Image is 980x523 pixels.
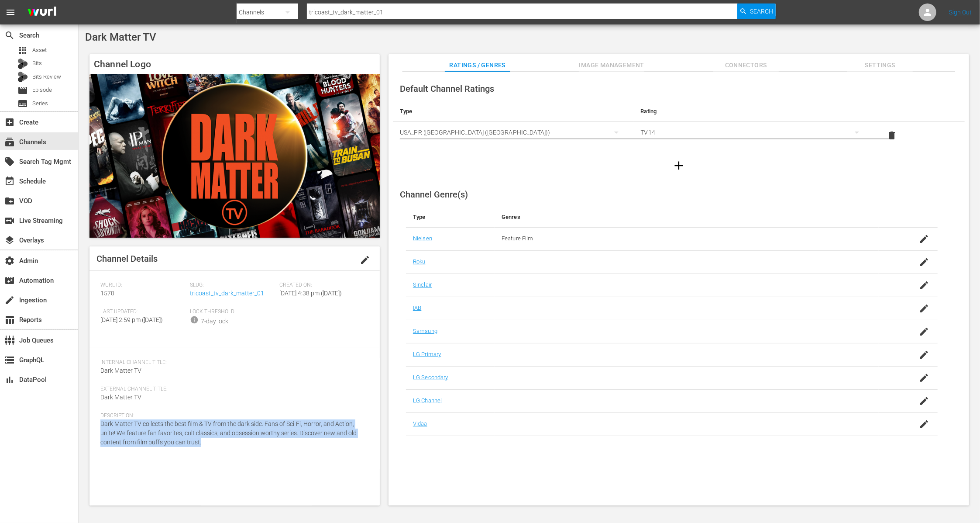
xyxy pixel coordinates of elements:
[413,258,426,265] a: Roku
[413,374,448,381] a: LG Secondary
[190,290,264,297] a: tricoast_tv_dark_matter_01
[4,196,15,206] span: VOD
[4,30,15,41] span: Search
[354,249,375,270] button: edit
[4,335,15,346] span: settings_input_component
[400,189,468,200] span: Channel Genre(s)
[100,420,357,446] span: Dark Matter TV collects the best film & TV from the dark side. Fans of Sci-Fi, Horror, and Action...
[413,305,421,311] a: IAB
[4,117,15,128] span: Create
[847,60,913,71] span: Settings
[4,315,15,325] span: table_chart
[4,275,15,286] span: Automation
[21,2,63,23] img: ans4CAIJ8jUAAAAAAAAAAAAAAAAAAAAAAAAgQb4GAAAAAAAAAAAAAAAAAAAAAAAAJMjXAAAAAAAAAAAAAAAAAAAAAAAAgAT5G...
[413,351,441,357] a: LG Primary
[100,386,364,393] span: External Channel Title:
[400,83,494,94] span: Default Channel Ratings
[96,253,158,264] span: Channel Details
[4,235,15,246] span: Overlays
[100,367,141,374] span: Dark Matter TV
[641,120,868,145] div: TV14
[85,31,156,43] span: Dark Matter TV
[201,317,228,326] div: 7-day lock
[100,282,186,289] span: Wurl ID:
[100,290,114,297] span: 1570
[17,59,28,69] div: Bits
[32,86,52,94] span: Episode
[406,207,495,228] th: Type
[360,255,370,265] span: edit
[445,60,510,71] span: Ratings / Genres
[190,282,275,289] span: Slug:
[190,308,275,315] span: Lock Threshold:
[413,397,442,404] a: LG Channel
[413,420,427,427] a: Vidaa
[4,256,15,266] span: Admin
[393,101,965,149] table: simple table
[413,235,432,242] a: Nielsen
[579,60,644,71] span: Image Management
[100,316,163,323] span: [DATE] 2:59 pm ([DATE])
[750,3,773,19] span: Search
[737,3,776,19] button: Search
[413,328,437,334] a: Samsung
[949,9,972,16] a: Sign Out
[100,394,141,401] span: Dark Matter TV
[887,130,897,141] span: delete
[4,176,15,187] span: Schedule
[4,137,15,147] span: Channels
[100,308,186,315] span: Last Updated:
[32,73,61,81] span: Bits Review
[100,412,364,419] span: Description:
[4,156,15,167] span: Search Tag Mgmt
[100,359,364,366] span: Internal Channel Title:
[713,60,779,71] span: Connectors
[393,101,634,122] th: Type
[17,98,28,109] span: Series
[279,290,342,297] span: [DATE] 4:38 pm ([DATE])
[413,281,432,288] a: Sinclair
[32,59,42,68] span: Bits
[400,120,627,145] div: USA_PR ([GEOGRAPHIC_DATA] ([GEOGRAPHIC_DATA]))
[495,207,879,228] th: Genres
[4,295,15,305] span: Ingestion
[4,215,15,226] span: Live Streaming
[17,72,28,82] div: Bits Review
[190,315,199,324] span: info
[279,282,364,289] span: Created On:
[32,46,47,55] span: Asset
[89,54,380,74] h4: Channel Logo
[5,7,16,17] span: menu
[89,74,380,238] img: Dark Matter TV
[32,99,48,108] span: Series
[17,45,28,55] span: Asset
[881,125,902,146] button: delete
[4,374,15,385] span: DataPool
[4,355,15,365] span: GraphQL
[17,85,28,96] span: Episode
[634,101,875,122] th: Rating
